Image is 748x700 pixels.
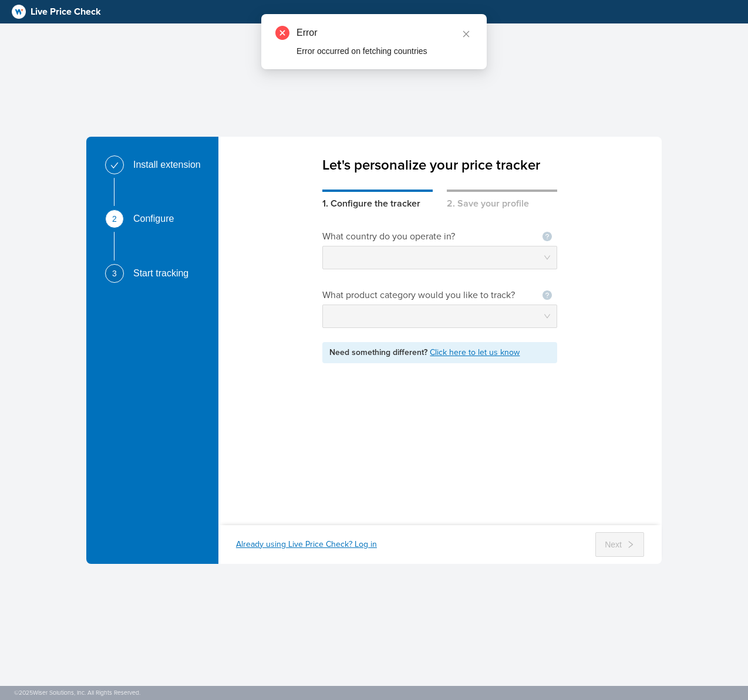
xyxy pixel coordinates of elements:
span: check [110,161,119,170]
div: What product category would you like to track? [322,288,527,302]
span: question-circle [543,232,552,241]
img: logo [12,5,26,19]
span: close [462,30,470,38]
div: Install extension [133,155,210,174]
div: 1. Configure the tracker [322,190,433,211]
span: Live Price Check [31,5,101,19]
span: 2 [112,215,117,223]
a: Click here to let us know [430,347,520,357]
div: Error occurred on fetching countries [296,45,473,58]
div: Error [296,26,473,40]
div: Start tracking [133,264,198,283]
span: 3 [112,269,117,278]
div: Already using Live Price Check? Log in [236,539,377,550]
span: close-circle [275,26,289,40]
div: Let's personalize your price tracker [322,137,557,175]
span: Need something different? [329,347,430,357]
span: question-circle [543,290,552,300]
div: What country do you operate in? [322,229,469,244]
div: Configure [133,209,183,228]
div: 2. Save your profile [447,190,557,211]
